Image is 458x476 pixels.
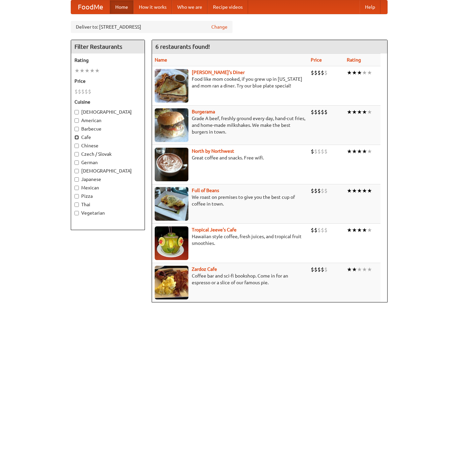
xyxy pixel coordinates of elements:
[208,0,248,14] a: Recipe videos
[352,148,357,155] li: ★
[324,187,328,194] li: $
[192,188,219,193] b: Full of Beans
[192,70,245,75] a: [PERSON_NAME]'s Diner
[311,148,314,155] li: $
[367,226,372,234] li: ★
[324,108,328,116] li: $
[155,57,167,63] a: Name
[74,151,141,157] label: Czech / Slovak
[317,69,321,76] li: $
[74,177,79,182] input: Japanese
[155,226,188,260] img: jeeves.jpg
[155,194,305,207] p: We roast on premises to give you the best cup of coffee in town.
[367,148,372,155] li: ★
[74,134,141,141] label: Cafe
[155,272,305,286] p: Coffee bar and sci-fi bookshop. Come in for an espresso or a slice of our famous pie.
[311,226,314,234] li: $
[74,194,79,198] input: Pizza
[81,88,85,95] li: $
[74,125,141,132] label: Barbecue
[74,118,79,123] input: American
[95,67,100,74] li: ★
[74,168,141,174] label: [DEMOGRAPHIC_DATA]
[71,0,110,14] a: FoodMe
[362,148,367,155] li: ★
[352,187,357,194] li: ★
[71,21,233,33] div: Deliver to: [STREET_ADDRESS]
[74,184,141,191] label: Mexican
[357,108,362,116] li: ★
[192,148,234,154] a: North by Northwest
[347,57,361,63] a: Rating
[357,148,362,155] li: ★
[357,266,362,273] li: ★
[155,69,188,103] img: sallys.jpg
[324,69,328,76] li: $
[155,115,305,135] p: Grade A beef, freshly ground every day, hand-cut fries, and home-made milkshakes. We make the bes...
[311,108,314,116] li: $
[80,67,85,74] li: ★
[362,187,367,194] li: ★
[172,0,208,14] a: Who we are
[314,187,317,194] li: $
[362,108,367,116] li: ★
[192,109,215,114] a: Burgerama
[192,227,237,232] b: Tropical Jeeve's Cafe
[74,160,79,165] input: German
[347,69,352,76] li: ★
[314,108,317,116] li: $
[71,40,145,53] h4: Filter Restaurants
[155,266,188,299] img: zardoz.jpg
[74,176,141,183] label: Japanese
[321,187,324,194] li: $
[155,43,210,50] ng-pluralize: 6 restaurants found!
[362,226,367,234] li: ★
[317,187,321,194] li: $
[311,266,314,273] li: $
[88,88,91,95] li: $
[133,0,172,14] a: How it works
[352,266,357,273] li: ★
[357,69,362,76] li: ★
[74,57,141,64] h5: Rating
[314,69,317,76] li: $
[192,266,217,272] a: Zardoz Cafe
[321,108,324,116] li: $
[74,152,79,156] input: Czech / Slovak
[314,226,317,234] li: $
[324,266,328,273] li: $
[357,226,362,234] li: ★
[367,108,372,116] li: ★
[362,266,367,273] li: ★
[347,148,352,155] li: ★
[324,148,328,155] li: $
[85,67,90,74] li: ★
[317,226,321,234] li: $
[367,187,372,194] li: ★
[321,226,324,234] li: $
[324,226,328,234] li: $
[74,144,79,148] input: Chinese
[347,108,352,116] li: ★
[74,210,141,216] label: Vegetarian
[74,169,79,173] input: [DEMOGRAPHIC_DATA]
[155,187,188,221] img: beans.jpg
[211,24,227,30] a: Change
[74,211,79,215] input: Vegetarian
[321,148,324,155] li: $
[74,135,79,140] input: Cafe
[78,88,81,95] li: $
[74,159,141,166] label: German
[74,78,141,84] h5: Price
[317,266,321,273] li: $
[74,203,79,207] input: Thai
[74,117,141,124] label: American
[74,142,141,149] label: Chinese
[360,0,380,14] a: Help
[74,109,141,115] label: [DEMOGRAPHIC_DATA]
[352,108,357,116] li: ★
[74,67,80,74] li: ★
